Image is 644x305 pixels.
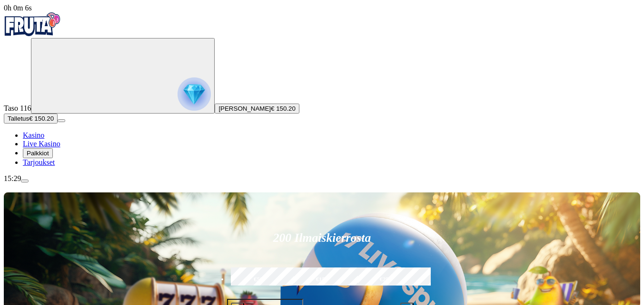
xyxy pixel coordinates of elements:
[4,114,58,124] button: Talletusplus icon€ 150.20
[215,104,299,114] button: [PERSON_NAME]€ 150.20
[4,131,640,167] nav: Main menu
[271,105,296,112] span: € 150.20
[292,266,352,294] label: €150
[228,266,288,294] label: €50
[23,140,60,148] a: Live Kasino
[23,148,53,158] button: Palkkiot
[218,105,271,112] span: [PERSON_NAME]
[21,180,29,182] button: menu
[4,12,640,167] nav: Primary
[29,115,54,122] span: € 150.20
[356,266,416,294] label: €250
[23,158,55,166] a: Tarjoukset
[4,29,61,38] a: Fruta
[58,119,65,122] button: menu
[178,77,211,111] img: reward progress
[23,131,44,139] a: Kasino
[27,150,49,157] span: Palkkiot
[8,115,29,122] span: Talletus
[4,104,31,112] span: Taso 116
[4,12,61,36] img: Fruta
[31,38,215,114] button: reward progress
[4,4,32,12] span: user session time
[4,174,21,182] span: 15:29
